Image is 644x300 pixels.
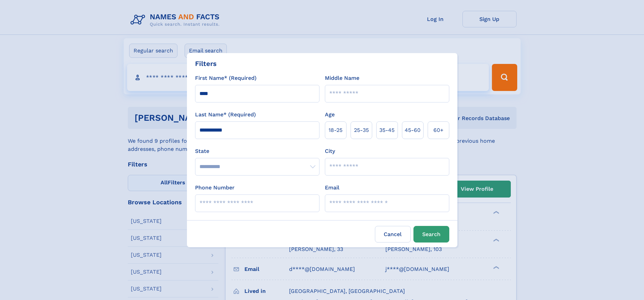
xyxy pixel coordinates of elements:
[325,74,359,82] label: Middle Name
[195,59,217,69] div: Filters
[195,74,257,82] label: First Name* (Required)
[325,184,339,192] label: Email
[375,226,411,243] label: Cancel
[379,126,395,134] span: 35‑45
[325,147,335,155] label: City
[195,111,256,119] label: Last Name* (Required)
[329,126,342,134] span: 18‑25
[413,226,449,243] button: Search
[325,111,335,119] label: Age
[195,147,319,155] label: State
[354,126,369,134] span: 25‑35
[405,126,421,134] span: 45‑60
[433,126,444,134] span: 60+
[195,184,235,192] label: Phone Number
